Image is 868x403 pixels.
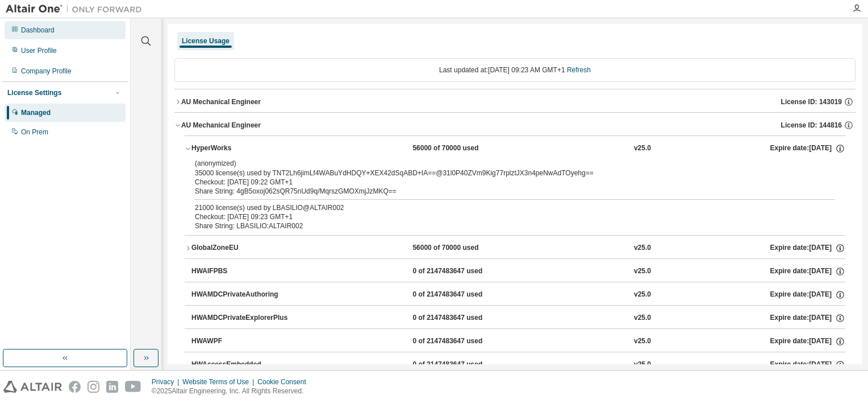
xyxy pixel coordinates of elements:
[191,306,845,331] button: HWAMDCPrivateExplorerPlus0 of 2147483647 usedv25.0Expire date:[DATE]
[191,352,845,377] button: HWAccessEmbedded0 of 2147483647 usedv25.0Expire date:[DATE]
[185,136,845,161] button: HyperWorks56000 of 70000 usedv25.0Expire date:[DATE]
[770,313,845,323] div: Expire date: [DATE]
[7,88,61,97] div: License Settings
[195,203,808,212] div: 21000 license(s) used by LBASILIO@ALTAIR002
[191,329,845,354] button: HWAWPF0 of 2147483647 usedv25.0Expire date:[DATE]
[634,143,651,154] div: v25.0
[21,108,51,117] div: Managed
[87,381,99,393] img: instagram.svg
[634,243,651,253] div: v25.0
[412,243,515,253] div: 56000 of 70000 used
[191,143,294,154] div: HyperWorks
[21,128,48,137] div: On Prem
[152,386,313,396] p: © 2025 Altair Engineering, Inc. All Rights Reserved.
[770,360,845,370] div: Expire date: [DATE]
[770,290,845,300] div: Expire date: [DATE]
[412,336,515,347] div: 0 of 2147483647 used
[106,381,118,393] img: linkedin.svg
[412,360,515,370] div: 0 of 2147483647 used
[634,290,651,300] div: v25.0
[412,266,515,277] div: 0 of 2147483647 used
[3,381,62,393] img: altair_logo.svg
[191,243,294,253] div: GlobalZoneEU
[634,266,651,277] div: v25.0
[191,336,294,347] div: HWAWPF
[781,97,842,106] span: License ID: 143019
[257,377,312,386] div: Cookie Consent
[634,336,651,347] div: v25.0
[195,178,808,187] div: Checkout: [DATE] 09:22 GMT+1
[770,266,845,277] div: Expire date: [DATE]
[770,143,845,154] div: Expire date: [DATE]
[412,143,515,154] div: 56000 of 70000 used
[182,36,229,46] div: License Usage
[6,3,148,15] img: Altair One
[191,313,294,323] div: HWAMDCPrivateExplorerPlus
[634,360,651,370] div: v25.0
[185,236,845,261] button: GlobalZoneEU56000 of 70000 usedv25.0Expire date:[DATE]
[770,243,845,253] div: Expire date: [DATE]
[195,212,808,221] div: Checkout: [DATE] 09:23 GMT+1
[21,26,55,35] div: Dashboard
[191,282,845,307] button: HWAMDCPrivateAuthoring0 of 2147483647 usedv25.0Expire date:[DATE]
[412,313,515,323] div: 0 of 2147483647 used
[567,66,591,74] a: Refresh
[181,97,261,106] div: AU Mechanical Engineer
[174,113,856,138] button: AU Mechanical EngineerLicense ID: 144816
[191,266,294,277] div: HWAIFPBS
[182,377,257,386] div: Website Terms of Use
[195,221,808,231] div: Share String: LBASILIO:ALTAIR002
[195,187,808,196] div: Share String: 4gB5oxoj062sQR75nUd9q/MqrszGMOXmjJzMKQ==
[125,381,141,393] img: youtube.svg
[770,336,845,347] div: Expire date: [DATE]
[195,159,808,168] p: (anonymized)
[181,121,261,130] div: AU Mechanical Engineer
[634,313,651,323] div: v25.0
[174,89,856,114] button: AU Mechanical EngineerLicense ID: 143019
[195,159,808,178] div: 35000 license(s) used by TNT2Lh6jimLf4WABuYdHDQY+XEX42dSqABD+IA==@31l0P40ZVm9Kig77rplztJX3n4peNwA...
[21,67,72,76] div: Company Profile
[191,360,294,370] div: HWAccessEmbedded
[191,259,845,284] button: HWAIFPBS0 of 2147483647 usedv25.0Expire date:[DATE]
[781,121,842,130] span: License ID: 144816
[152,377,182,386] div: Privacy
[174,58,856,82] div: Last updated at: [DATE] 09:23 AM GMT+1
[191,290,294,300] div: HWAMDCPrivateAuthoring
[412,290,515,300] div: 0 of 2147483647 used
[21,46,57,55] div: User Profile
[69,381,81,393] img: facebook.svg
